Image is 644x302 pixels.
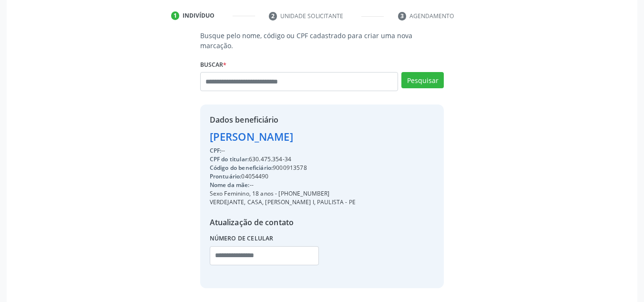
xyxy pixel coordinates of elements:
[210,146,356,155] div: --
[210,146,222,155] span: CPF:
[171,11,180,20] div: 1
[210,172,242,180] span: Prontuário:
[210,114,356,125] div: Dados beneficiário
[210,181,250,189] span: Nome da mãe:
[210,164,273,172] span: Código do beneficiário:
[210,172,356,181] div: 04054490
[210,198,356,207] div: VERDEJANTE, CASA, [PERSON_NAME] I, PAULISTA - PE
[210,181,356,189] div: --
[401,72,444,88] button: Pesquisar
[200,57,226,72] label: Buscar
[210,129,356,145] div: [PERSON_NAME]
[210,164,356,172] div: 9000913578
[210,231,274,246] label: Número de celular
[210,189,356,198] div: Sexo Feminino, 18 anos - [PHONE_NUMBER]
[210,217,356,228] div: Atualização de contato
[200,31,444,51] p: Busque pelo nome, código ou CPF cadastrado para criar uma nova marcação.
[183,11,215,20] div: Indivíduo
[210,155,249,163] span: CPF do titular:
[210,155,356,164] div: 630.475.354-34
